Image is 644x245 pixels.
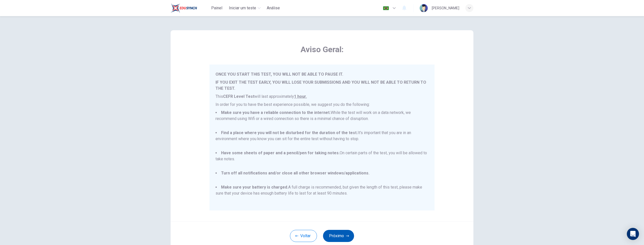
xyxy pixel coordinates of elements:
[216,150,428,168] li: On certain parts of the test, you will be allowed to take notes.
[216,184,428,202] li: A full charge is recommended, but given the length of this test, please make sure that your devic...
[229,5,256,11] span: Iniciar um teste
[221,185,288,190] b: Make sure your battery is charged.
[216,130,428,148] li: It's important that you are in an environment where you know you can sit for the entire test with...
[171,3,197,13] img: EduSynch logo
[209,4,225,13] button: Painel
[211,5,222,11] span: Painel
[265,4,282,13] button: Análise
[227,4,263,13] button: Iniciar um teste
[221,110,331,115] b: Make sure you have a reliable connection to the internet.
[221,171,369,175] b: Turn off all notifications and/or close all other browser windows/applications.
[267,5,280,11] span: Análise
[221,130,358,135] b: Find a place where you will not be disturbed for the duration of the test.
[221,150,340,155] b: Have some sheets of paper and a pencil/pen for taking notes.
[432,5,459,11] div: [PERSON_NAME]
[171,3,209,13] a: EduSynch logo
[627,228,639,240] div: Open Intercom Messenger
[294,94,307,99] u: 1 hour.
[216,80,426,91] b: IF YOU EXIT THE TEST EARLY, YOU WILL LOSE YOUR SUBMISSIONS AND YOU WILL NOT BE ABLE TO RETURN TO ...
[223,94,254,99] b: CEFR Level Test
[420,4,428,12] img: Profile picture
[216,94,428,100] p: This will last approximately
[216,72,343,77] b: ONCE YOU START THIS TEST, YOU WILL NOT BE ABLE TO PAUSE IT.
[290,230,317,242] button: Voltar
[216,110,428,128] li: While the test will work on a data network, we recommend using Wifi or a wired connection so ther...
[216,102,428,108] p: In order for you to have the best experience possible, we suggest you do the following:
[209,44,435,54] span: Aviso Geral:
[323,230,354,242] button: Próximo
[383,6,389,10] img: pt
